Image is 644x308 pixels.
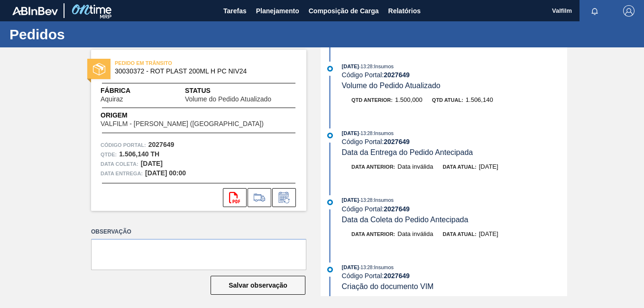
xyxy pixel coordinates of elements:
span: : Insumos [372,63,394,69]
span: - 13:28 [359,265,372,270]
span: - 13:28 [359,198,372,203]
span: Qtd atual: [432,97,463,103]
span: VALFILM - [PERSON_NAME] ([GEOGRAPHIC_DATA]) [101,120,264,127]
img: TNhmsLtSVTkK8tSr43FrP2fwEKptu5GPRR3wAAAABJRU5ErkJggg== [12,7,58,15]
strong: 2027649 [384,272,410,280]
span: 1.506,140 [466,96,493,103]
span: : Insumos [372,197,394,203]
span: Qtd anterior: [351,97,393,103]
div: Ir para Composição de Carga [248,188,271,207]
div: Abrir arquivo PDF [223,188,247,207]
span: - 13:28 [359,131,372,136]
img: status [93,63,105,75]
strong: 2027649 [384,71,410,79]
span: - 13:28 [359,64,372,69]
span: Data atual: [442,164,476,170]
span: Status [185,86,297,96]
span: Volume do Pedido Atualizado [342,82,441,90]
span: : Insumos [372,264,394,270]
span: Data anterior: [351,231,395,237]
span: [DATE] [342,130,359,136]
span: : Insumos [372,130,394,136]
span: Relatórios [388,5,421,17]
button: Notificações [580,4,610,18]
div: Código Portal: [342,71,567,79]
strong: [DATE] [141,160,163,167]
div: Informar alteração no pedido [272,188,296,207]
span: 1.500,000 [395,96,423,103]
span: Código Portal: [101,140,146,150]
div: Código Portal: [342,205,567,213]
div: Código Portal: [342,272,567,280]
img: atual [327,66,333,72]
button: Salvar observação [211,276,305,295]
span: [DATE] [479,163,498,170]
span: PEDIDO EM TRÂNSITO [115,58,248,68]
label: Observação [91,225,306,239]
span: Data coleta: [101,159,138,169]
img: atual [327,199,333,205]
span: Origem [101,110,291,120]
strong: 2027649 [384,205,410,213]
span: Fábrica [101,86,153,96]
span: [DATE] [479,230,498,237]
span: 30030372 - ROT PLAST 200ML H PC NIV24 [115,68,287,75]
span: Data da Coleta do Pedido Antecipada [342,216,469,224]
span: Qtde : [101,150,117,159]
span: Aquiraz [101,96,123,103]
strong: [DATE] 00:00 [145,169,186,177]
span: Data inválida [397,163,433,170]
span: [DATE] [342,264,359,270]
span: Data atual: [442,231,476,237]
span: [DATE] [342,197,359,203]
span: Data entrega: [101,169,143,178]
img: atual [327,133,333,138]
img: Logout [623,5,635,17]
div: Código Portal: [342,138,567,145]
span: Volume do Pedido Atualizado [185,96,271,103]
span: Data da Entrega do Pedido Antecipada [342,148,473,156]
img: atual [327,267,333,272]
strong: 2027649 [148,141,175,148]
span: Data inválida [397,230,433,237]
strong: 2027649 [384,138,410,145]
span: Data anterior: [351,164,395,170]
strong: 1.506,140 TH [119,150,159,158]
span: Tarefas [223,5,247,17]
span: Composição de Carga [309,5,379,17]
span: Criação do documento VIM [342,282,434,290]
span: [DATE] [342,63,359,69]
span: Planejamento [256,5,299,17]
h1: Pedidos [9,29,178,40]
